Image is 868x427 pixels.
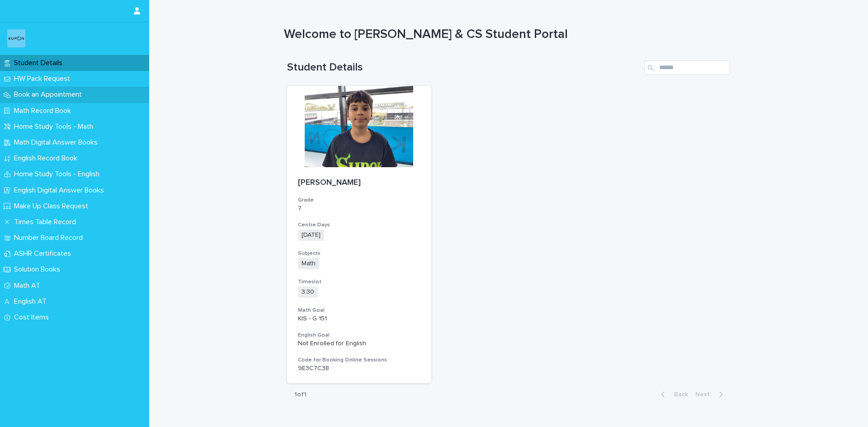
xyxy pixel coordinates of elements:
p: ASHR Certificates [10,249,78,258]
img: o6XkwfS7S2qhyeB9lxyF [7,29,25,47]
h3: English Goal [298,332,420,339]
p: KIS - G 151 [298,315,420,323]
input: Search [644,61,730,75]
h3: Timeslot [298,278,420,286]
h1: Student Details [287,61,641,74]
button: Next [692,390,730,399]
h3: Math Goal [298,307,420,314]
p: Home Study Tools - Math [10,122,100,131]
p: Math Digital Answer Books [10,138,105,147]
span: Next [695,391,715,398]
p: 7 [298,205,420,212]
p: Home Study Tools - English [10,170,107,178]
button: Back [654,390,692,399]
h3: Grade [298,197,420,204]
p: Math Record Book [10,107,78,115]
p: HW Pack Request [10,75,77,83]
p: Times Table Record [10,218,83,226]
p: Cost Items [10,313,56,322]
p: English Digital Answer Books [10,186,111,195]
a: [PERSON_NAME]Grade7Centre Days[DATE]SubjectsMathTimeslot3:30Math GoalKIS - G 151English GoalNot E... [287,86,431,384]
h3: Centre Days [298,221,420,229]
p: 9E3C7C38 [298,365,420,372]
p: [PERSON_NAME] [298,178,420,188]
p: Solution Books [10,265,67,274]
h3: Subjects [298,250,420,257]
p: Book an Appointment [10,90,89,99]
p: Math AT [10,282,47,290]
p: English Record Book [10,154,85,163]
p: Student Details [10,59,70,67]
p: English AT [10,297,54,306]
span: 3:30 [298,286,318,298]
p: Make Up Class Request [10,202,95,211]
span: [DATE] [298,230,324,241]
h3: Code for Booking Online Sessions [298,357,420,364]
p: Number Board Record [10,234,90,242]
h1: Welcome to [PERSON_NAME] & CS Student Portal [284,27,727,42]
span: Math [298,258,319,269]
p: Not Enrolled for English [298,340,420,347]
span: Back [669,391,688,398]
p: 1 of 1 [287,384,314,406]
